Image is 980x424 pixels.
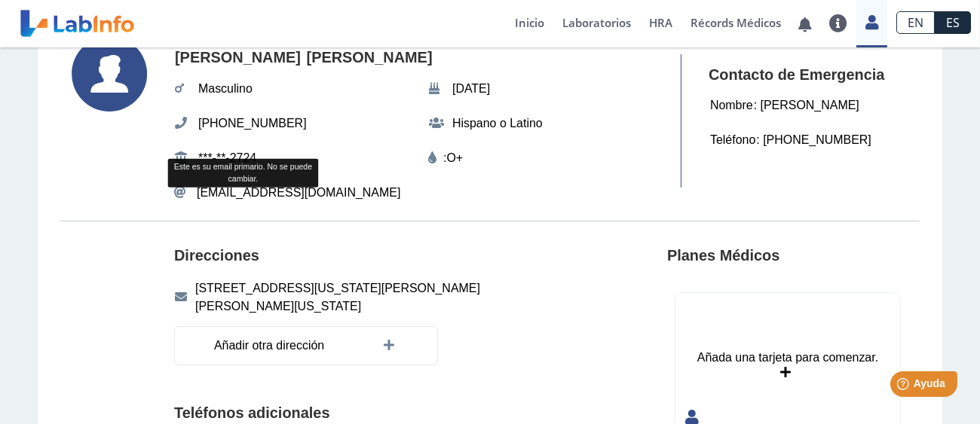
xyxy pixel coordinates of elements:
span: Hispano o Latino [448,110,547,137]
span: Añadir otra dirección [210,332,329,359]
div: : [428,149,667,167]
h4: Planes Médicos [667,247,779,265]
span: [PERSON_NAME] [170,44,305,72]
span: [PERSON_NAME] [302,44,437,72]
h4: Teléfonos adicionales [174,404,551,422]
div: : [PHONE_NUMBER] [701,126,880,154]
a: EN [896,11,935,34]
div: Este es su email primario. No se puede cambiar. [167,159,318,188]
h4: Contacto de Emergencia [709,66,895,84]
span: [PHONE_NUMBER] [194,110,311,137]
span: HRA [649,15,672,30]
span: [STREET_ADDRESS][US_STATE][PERSON_NAME][PERSON_NAME][US_STATE] [191,275,529,320]
a: ES [935,11,971,34]
div: : [PERSON_NAME] [701,91,868,120]
span: Masculino [194,75,257,102]
span: [EMAIL_ADDRESS][DOMAIN_NAME] [197,184,400,202]
h4: Direcciones [174,247,259,265]
editable: O+ [446,149,463,167]
iframe: Help widget launcher [846,365,963,407]
div: Añada una tarjeta para comenzar. [697,349,878,367]
span: Teléfono [706,127,760,154]
span: Nombre [706,92,758,119]
span: [DATE] [448,75,495,102]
